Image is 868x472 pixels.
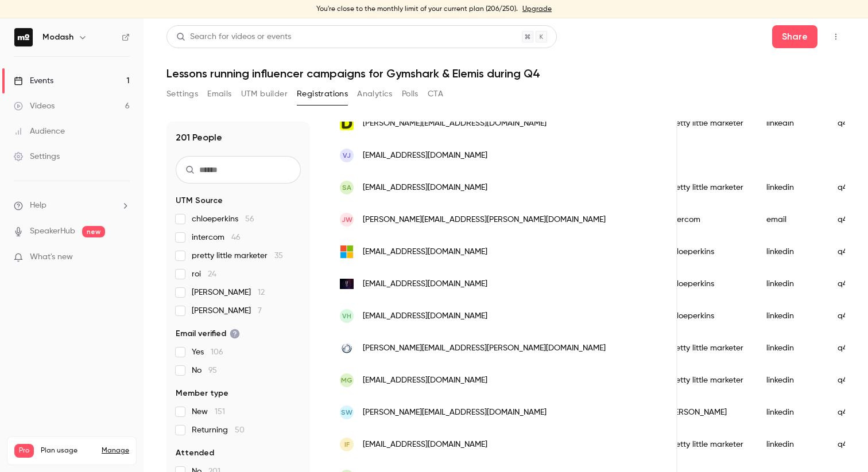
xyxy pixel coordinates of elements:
[235,426,245,434] span: 50
[176,447,214,459] span: Attended
[363,278,487,290] span: [EMAIL_ADDRESS][DOMAIN_NAME]
[363,407,547,419] span: [PERSON_NAME][EMAIL_ADDRESS][DOMAIN_NAME]
[297,85,348,103] button: Registrations
[656,107,755,139] div: pretty little marketer
[402,85,418,103] button: Polls
[340,245,354,259] img: outlook.com
[166,85,198,103] button: Settings
[342,182,351,193] span: SA
[341,407,352,418] span: SW
[14,100,55,112] div: Videos
[208,366,217,375] span: 95
[14,126,65,137] div: Audience
[755,396,826,428] div: linkedin
[341,375,352,385] span: MG
[656,171,755,204] div: pretty little marketer
[207,85,231,103] button: Emails
[755,428,826,461] div: linkedin
[82,226,105,237] span: new
[357,85,393,103] button: Analytics
[340,116,354,130] img: dri.run
[102,446,129,455] a: Manage
[192,213,254,225] span: chloeperkins
[522,5,552,14] a: Upgrade
[42,32,73,43] h6: Modash
[772,25,817,48] button: Share
[192,268,216,280] span: roi
[176,328,240,340] span: Email verified
[363,439,487,451] span: [EMAIL_ADDRESS][DOMAIN_NAME]
[755,236,826,268] div: linkedin
[656,236,755,268] div: chloeperkins
[656,428,755,461] div: pretty little marketer
[116,252,130,263] iframe: Noticeable Trigger
[14,444,34,458] span: Pro
[363,118,547,130] span: [PERSON_NAME][EMAIL_ADDRESS][DOMAIN_NAME]
[30,251,73,263] span: What's new
[176,388,228,399] span: Member type
[258,288,265,297] span: 12
[211,348,223,356] span: 106
[755,332,826,364] div: linkedin
[363,182,487,194] span: [EMAIL_ADDRESS][DOMAIN_NAME]
[755,300,826,332] div: linkedin
[41,446,95,455] span: Plan usage
[14,200,130,212] li: help-dropdown-opener
[192,250,283,262] span: pretty little marketer
[30,225,75,237] a: SpeakerHub
[344,439,350,450] span: IF
[176,131,222,145] h1: 201 People
[14,28,33,46] img: Modash
[755,171,826,204] div: linkedin
[363,246,487,258] span: [EMAIL_ADDRESS][DOMAIN_NAME]
[340,279,354,289] img: campus.ul.pt
[14,151,60,162] div: Settings
[656,268,755,300] div: chloeperkins
[656,396,755,428] div: [PERSON_NAME]
[208,270,216,278] span: 24
[343,150,351,161] span: VJ
[656,364,755,396] div: pretty little marketer
[258,307,262,315] span: 7
[363,342,606,354] span: [PERSON_NAME][EMAIL_ADDRESS][PERSON_NAME][DOMAIN_NAME]
[176,31,291,43] div: Search for videos or events
[656,300,755,332] div: chloeperkins
[30,200,46,212] span: Help
[166,67,845,80] h1: Lessons running influencer campaigns for Gymshark & Elemis during Q4
[274,252,283,260] span: 35
[428,85,443,103] button: CTA
[192,365,217,376] span: No
[342,311,351,321] span: vh
[192,305,262,317] span: [PERSON_NAME]
[755,204,826,236] div: email
[231,233,241,241] span: 46
[755,364,826,396] div: linkedin
[342,214,352,225] span: JW
[363,214,606,226] span: [PERSON_NAME][EMAIL_ADDRESS][PERSON_NAME][DOMAIN_NAME]
[363,375,487,387] span: [EMAIL_ADDRESS][DOMAIN_NAME]
[192,232,241,243] span: intercom
[192,406,225,418] span: New
[363,150,487,162] span: [EMAIL_ADDRESS][DOMAIN_NAME]
[192,346,223,358] span: Yes
[215,408,225,416] span: 151
[241,85,288,103] button: UTM builder
[656,204,755,236] div: intercom
[363,310,487,322] span: [EMAIL_ADDRESS][DOMAIN_NAME]
[192,287,265,298] span: [PERSON_NAME]
[14,75,53,87] div: Events
[192,424,245,436] span: Returning
[245,215,254,223] span: 56
[176,195,223,206] span: UTM Source
[755,107,826,139] div: linkedin
[755,268,826,300] div: linkedin
[340,341,354,355] img: informa.com
[656,332,755,364] div: pretty little marketer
